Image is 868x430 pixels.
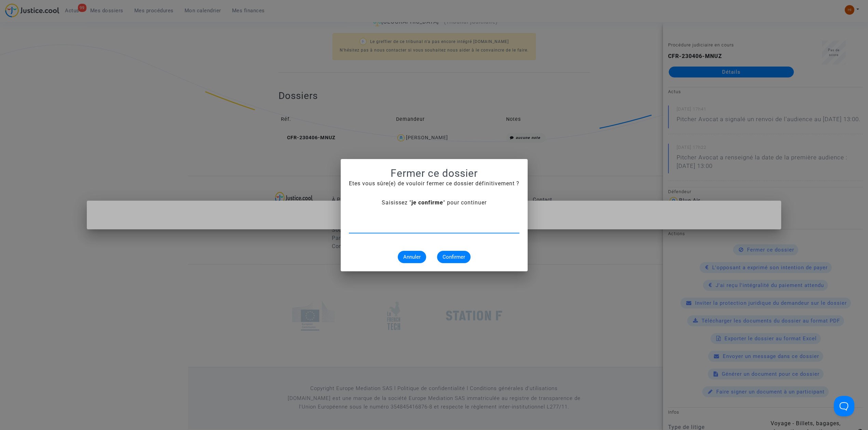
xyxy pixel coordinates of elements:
span: Etes vous sûre(e) de vouloir fermer ce dossier définitivement ? [349,180,519,187]
iframe: Help Scout Beacon - Open [834,396,854,416]
span: Annuler [403,254,421,260]
button: Annuler [398,251,426,263]
b: je confirme [411,199,443,206]
button: Confirmer [437,251,471,263]
div: Saisissez " " pour continuer [349,199,519,207]
h1: Fermer ce dossier [349,167,519,180]
span: Confirmer [443,254,465,260]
